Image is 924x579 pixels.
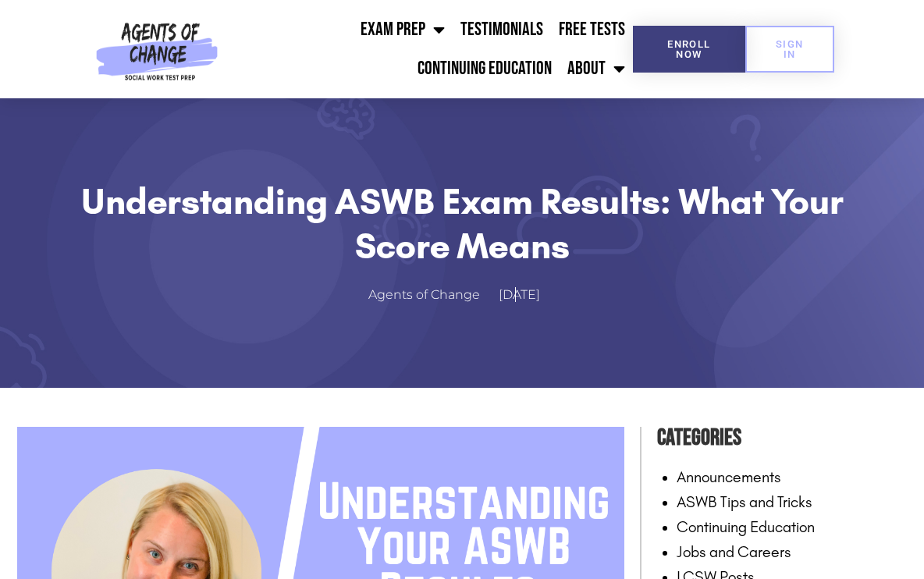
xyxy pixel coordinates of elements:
span: Enroll Now [658,39,720,59]
a: Announcements [677,467,781,486]
a: [DATE] [499,284,556,307]
a: SIGN IN [745,26,834,73]
a: About [560,49,633,88]
a: ASWB Tips and Tricks [677,492,812,511]
a: Continuing Education [677,517,815,536]
a: Continuing Education [410,49,560,88]
a: Jobs and Careers [677,542,791,561]
nav: Menu [224,10,634,88]
a: Exam Prep [353,10,453,49]
a: Testimonials [453,10,551,49]
span: SIGN IN [770,39,809,59]
h4: Categories [657,419,907,456]
span: Agents of Change [368,284,480,307]
a: Agents of Change [368,284,496,307]
time: [DATE] [499,287,540,302]
a: Enroll Now [633,26,745,73]
a: Free Tests [551,10,633,49]
h1: Understanding ASWB Exam Results: What Your Score Means [56,179,868,268]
